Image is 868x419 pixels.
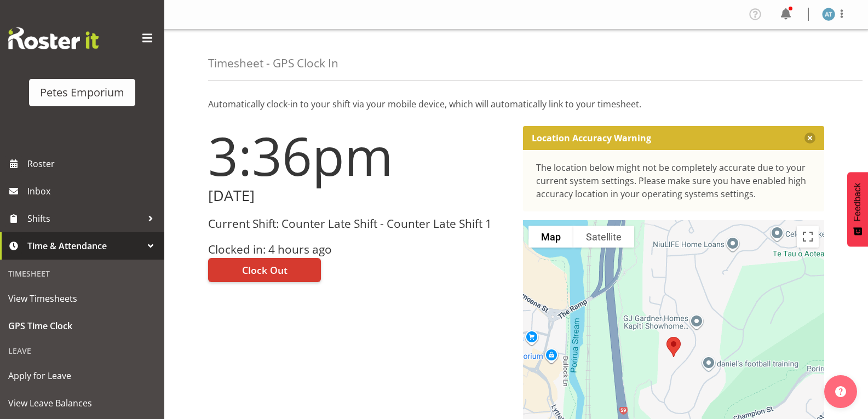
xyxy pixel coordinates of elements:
[847,172,868,246] button: Feedback - Show survey
[573,226,634,248] button: Show satellite imagery
[8,318,156,334] span: GPS Time Clock
[3,262,162,285] div: Timesheet
[208,126,510,185] h1: 3:36pm
[835,386,846,397] img: help-xxl-2.png
[804,133,815,144] button: Close message
[27,183,159,199] span: Inbox
[208,187,510,204] h2: [DATE]
[242,263,288,277] span: Clock Out
[208,97,824,111] p: Automatically clock-in to your shift via your mobile device, which will automatically link to you...
[3,362,162,389] a: Apply for Leave
[822,8,835,21] img: alex-micheal-taniwha5364.jpg
[536,161,812,200] div: The location below might not be completely accurate due to your current system settings. Please m...
[208,217,510,230] h3: Current Shift: Counter Late Shift - Counter Late Shift 1
[8,368,156,384] span: Apply for Leave
[27,238,142,254] span: Time & Attendance
[208,258,321,282] button: Clock Out
[853,183,863,221] span: Feedback
[3,285,162,312] a: View Timesheets
[8,395,156,411] span: View Leave Balances
[797,226,819,248] button: Toggle fullscreen view
[40,84,124,101] div: Petes Emporium
[208,57,338,70] h4: Timesheet - GPS Clock In
[8,27,99,49] img: Rosterit website logo
[8,290,156,307] span: View Timesheets
[3,312,162,340] a: GPS Time Clock
[27,156,159,172] span: Roster
[532,133,651,144] p: Location Accuracy Warning
[528,226,573,248] button: Show street map
[3,340,162,362] div: Leave
[208,243,510,256] h3: Clocked in: 4 hours ago
[27,210,142,227] span: Shifts
[3,389,162,417] a: View Leave Balances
